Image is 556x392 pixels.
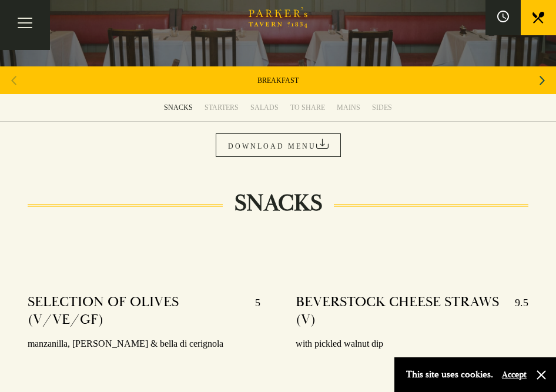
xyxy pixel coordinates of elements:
a: MAINS [331,94,366,121]
button: Close and accept [535,369,547,381]
h4: BEVERSTOCK CHEESE STRAWS (V) [296,293,503,329]
a: STARTERS [199,94,244,121]
a: TO SHARE [284,94,331,121]
p: This site uses cookies. [406,366,493,383]
p: manzanilla, [PERSON_NAME] & bella di cerignola [28,336,260,353]
a: SIDES [366,94,398,121]
div: SNACKS [164,103,193,112]
div: Next slide [534,68,550,93]
div: TO SHARE [290,103,325,112]
button: Accept [502,369,527,380]
div: SIDES [372,103,392,112]
div: SALADS [250,103,279,112]
a: BREAKFAST [257,76,299,85]
a: DOWNLOAD MENU [216,133,341,157]
a: SNACKS [158,94,199,121]
div: STARTERS [205,103,239,112]
a: SALADS [244,94,284,121]
p: with pickled walnut dip [296,336,528,353]
div: MAINS [337,103,360,112]
h2: SNACKS [223,189,334,217]
p: 5 [243,293,260,329]
p: 9.5 [503,293,528,329]
h4: SELECTION OF OLIVES (V/VE/GF) [28,293,243,329]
